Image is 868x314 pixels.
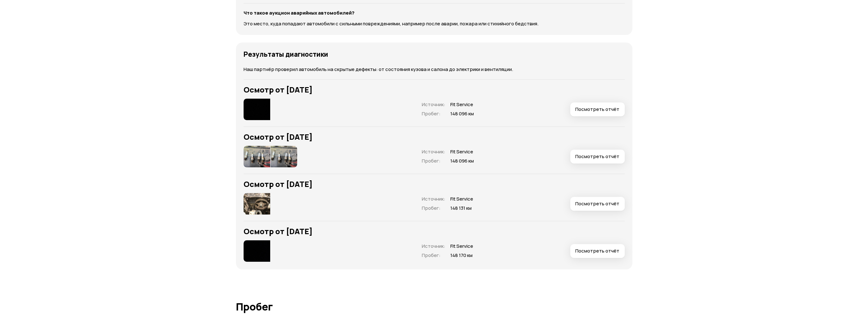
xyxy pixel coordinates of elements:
[422,110,441,117] span: Пробег :
[422,252,441,259] span: Пробег :
[575,201,619,207] span: Посмотреть отчёт
[244,85,625,94] h3: Осмотр от [DATE]
[450,252,473,259] span: 148 170 км
[450,111,474,117] span: 148 096 км
[422,243,445,249] span: Источник :
[450,196,473,202] span: Fit Service
[422,157,441,164] span: Пробег :
[570,244,625,258] button: Посмотреть отчёт
[244,240,270,262] img: 1.Tf-BiraMFzo1qenUMIkNyarJ4VQDGtslAhzSJg5NgCcDTNR3DhiCJgBL2y0PHYZ2AEqCIDc.qIKYeSL90kz48WAn2SAUMfH...
[244,193,270,215] img: 1.8BLyUbaMqtdGclQ5QyiGLtoSXLkilDzAd5Zpz3HHaJhwxzjOfMdnmHDDOMx2l2jOd8o4mEQ.ZuDAE5T5TmR3VY1xqodY4Pk...
[422,148,445,155] span: Источник :
[244,20,625,27] p: Это место, куда попадают автомобили с сильными повреждениями, например после аварии, пожара или с...
[244,227,625,236] h3: Осмотр от [DATE]
[244,146,270,167] img: 1.emXnnLaMIKBTv95OVvFCWM_f1s43Cre6Yg_hvGUJsbtlDefsMAy2vGdetbZnXOPsaQztvlE.HjqidmdDvaNwM45Fz-rKiMq...
[244,66,625,73] p: Наш партнёр проверил автомобиль на скрытые дефекты: от состояния кузова и салона до электрики и в...
[450,101,474,108] span: Fit Service
[570,150,625,163] button: Посмотреть отчёт
[450,149,474,155] span: Fit Service
[422,195,445,202] span: Источник :
[575,106,619,112] span: Посмотреть отчёт
[244,99,270,120] img: 1.8uXniraMqCBTqVbOVvfo08_JXk4wEDhsZEo6OGBNODZlH2o4aE1qP2lLPT1nH2psMh1vN1E.sIzfgc8CTwmurULBQ1kma7N...
[570,197,625,211] button: Посмотреть отчёт
[271,146,297,167] img: 1.vmNTgbaM5KbnohpI4uTFVXjCEsjRFnXu00Qmut1BIrzRE3Xs3BVz6dAQdb-EGimw0xolv-U.UUbwg1W9Rcnu68kV6E5CrLu...
[450,205,473,212] span: 148 131 км
[236,301,632,312] h1: Пробег
[570,102,625,116] button: Посмотреть отчёт
[244,10,355,16] strong: Что такое аукцион аварийных автомобилей?
[422,101,445,108] span: Источник :
[244,132,625,141] h3: Осмотр от [DATE]
[575,248,619,254] span: Посмотреть отчёт
[244,50,328,58] h4: Результаты диагностики
[244,180,625,189] h3: Осмотр от [DATE]
[575,153,619,160] span: Посмотреть отчёт
[450,243,473,250] span: Fit Service
[422,205,441,211] span: Пробег :
[450,158,474,164] span: 148 096 км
